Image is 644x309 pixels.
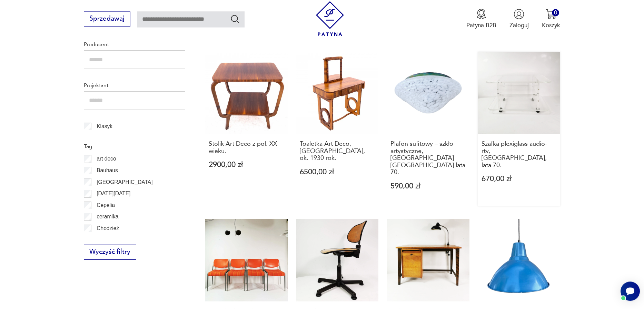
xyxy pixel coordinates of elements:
p: Producent [84,40,185,49]
h3: Szafka plexiglass audio- rtv, [GEOGRAPHIC_DATA], lata 70. [482,141,557,169]
a: Toaletka Art Deco, Polska, ok. 1930 rok.Toaletka Art Deco, [GEOGRAPHIC_DATA], ok. 1930 rok.6500,0... [296,52,379,206]
a: Stolik Art Deco z poł. XX wieku.Stolik Art Deco z poł. XX wieku.2900,00 zł [205,52,288,206]
button: Patyna B2B [466,9,496,29]
p: art deco [97,154,116,163]
a: Szafka plexiglass audio- rtv, Włochy, lata 70.Szafka plexiglass audio- rtv, [GEOGRAPHIC_DATA], la... [478,52,561,206]
p: Cepelia [97,201,115,210]
button: Wyczyść filtry [84,245,136,260]
p: [GEOGRAPHIC_DATA] [97,178,152,187]
img: Patyna - sklep z meblami i dekoracjami vintage [313,1,347,36]
img: Ikonka użytkownika [514,9,524,19]
p: 670,00 zł [482,175,557,183]
iframe: Smartsupp widget button [621,281,640,301]
p: Bauhaus [97,166,118,175]
div: 0 [552,9,559,16]
a: Plafon sufitowy – szkło artystyczne, Limburg Niemcy lata 70.Plafon sufitowy – szkło artystyczne, ... [387,52,469,206]
a: Sprzedawaj [84,17,130,22]
button: Sprzedawaj [84,11,130,27]
h3: Plafon sufitowy – szkło artystyczne, [GEOGRAPHIC_DATA] [GEOGRAPHIC_DATA] lata 70. [390,141,466,176]
p: Klasyk [97,122,112,131]
img: Ikona koszyka [546,9,556,19]
p: 590,00 zł [390,183,466,190]
button: Zaloguj [509,9,529,29]
p: 6500,00 zł [300,168,375,176]
p: Tag [84,142,185,151]
button: Szukaj [230,14,240,24]
p: Patyna B2B [466,21,496,29]
p: [DATE][DATE] [97,189,130,198]
p: 2900,00 zł [209,161,284,168]
p: Chodzież [97,224,119,233]
img: Ikona medalu [476,9,487,19]
p: Zaloguj [509,21,529,29]
h3: Stolik Art Deco z poł. XX wieku. [209,141,284,155]
button: 0Koszyk [542,9,560,29]
p: Koszyk [542,21,560,29]
h3: Toaletka Art Deco, [GEOGRAPHIC_DATA], ok. 1930 rok. [300,141,375,162]
p: Ćmielów [97,236,117,245]
a: Ikona medaluPatyna B2B [466,9,496,29]
p: Projektant [84,81,185,90]
p: ceramika [97,212,118,221]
